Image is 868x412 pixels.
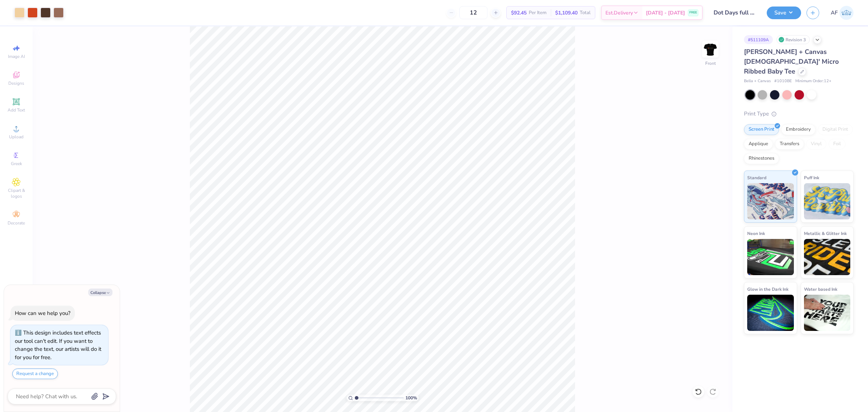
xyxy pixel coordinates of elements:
span: [PERSON_NAME] + Canvas [DEMOGRAPHIC_DATA]' Micro Ribbed Baby Tee [744,47,839,76]
span: AF [831,9,838,17]
span: Est. Delivery [605,9,633,17]
div: Applique [744,139,773,150]
div: Print Type [744,110,854,118]
button: Collapse [88,289,112,296]
span: Water based Ink [804,285,837,293]
span: Greek [11,161,22,167]
span: Image AI [8,54,25,59]
span: Glow in the Dark Ink [747,285,788,293]
span: Puff Ink [804,174,819,181]
span: [DATE] - [DATE] [646,9,685,17]
div: This design includes text effects our tool can't edit. If you want to change the text, our artist... [15,329,101,361]
div: Rhinestones [744,153,779,164]
input: Untitled Design [708,5,761,20]
img: Front [703,42,718,56]
span: Per Item [529,9,546,17]
div: Digital Print [818,124,853,135]
img: Standard [747,183,794,219]
span: 100 % [405,395,417,401]
span: Clipart & logos [4,188,29,199]
div: Vinyl [806,139,826,150]
div: Transfers [775,139,804,150]
span: # 1010BE [774,78,792,84]
span: $92.45 [511,9,527,17]
button: Request a change [12,369,58,379]
span: Decorate [8,220,25,226]
span: Add Text [8,107,25,113]
span: Minimum Order: 12 + [795,78,831,84]
span: Metallic & Glitter Ink [804,230,847,237]
div: Screen Print [744,124,779,135]
div: Embroidery [781,124,816,135]
span: Total [580,9,591,17]
span: Designs [8,80,24,86]
a: AF [831,6,854,20]
div: Front [705,60,716,67]
img: Ana Francesca Bustamante [839,6,854,20]
div: Foil [829,139,846,150]
img: Water based Ink [804,295,851,331]
span: $1,109.40 [555,9,578,17]
div: Revision 3 [776,35,810,44]
div: How can we help you? [15,310,71,317]
button: Save [767,7,801,19]
input: – – [459,6,488,19]
span: FREE [689,10,697,15]
img: Neon Ink [747,239,794,275]
span: Neon Ink [747,230,765,237]
span: Bella + Canvas [744,78,771,84]
img: Glow in the Dark Ink [747,295,794,331]
img: Puff Ink [804,183,851,219]
div: # 511109A [744,35,773,44]
span: Standard [747,174,766,181]
img: Metallic & Glitter Ink [804,239,851,275]
span: Upload [9,134,24,140]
